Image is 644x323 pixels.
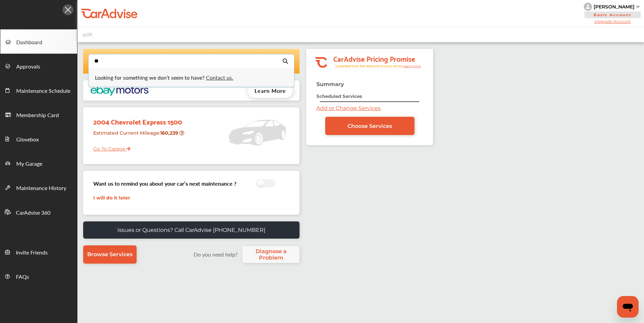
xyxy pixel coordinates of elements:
a: My Garage [0,151,77,175]
div: [PERSON_NAME] [594,4,635,10]
img: sCxJUJ+qAmfqhQGDUl18vwLg4ZYJ6CxN7XmbOMBAAAAAElFTkSuQmCC [636,6,640,8]
span: Glovebox [16,135,39,144]
span: CarAdvise 360 [16,209,50,217]
span: My Garage [16,160,42,168]
span: Upgrade Account [584,19,641,24]
strong: 160,239 [160,130,180,136]
span: FAQs [16,273,29,281]
tspan: CarAdvise Pricing Promise [333,52,415,64]
a: Dashboard [0,29,77,54]
img: placeholder_car.5a1ece94.svg [229,111,286,155]
a: Maintenance Schedule [0,78,77,102]
a: Issues or Questions? Call CarAdvise [PHONE_NUMBER] [83,221,300,239]
iframe: Button to launch messaging window [617,296,639,318]
span: Maintenance History [16,184,66,193]
a: Approvals [0,54,77,78]
img: placeholder_car.fcab19be.svg [82,30,93,39]
span: Choose Services [348,123,392,129]
p: Issues or Questions? Call CarAdvise [PHONE_NUMBER] [117,227,265,233]
div: Looking for something we don’t seem to have? [90,75,293,80]
a: Membership Card [0,102,77,127]
img: knH8PDtVvWoAbQRylUukY18CTiRevjo20fAtgn5MLBQj4uumYvk2MzTtcAIzfGAtb1XOLVMAvhLuqoNAbL4reqehy0jehNKdM... [584,3,592,11]
img: Icon.5fd9dcc7.svg [63,4,73,15]
a: Maintenance History [0,175,77,199]
strong: Scheduled Services [316,93,362,99]
a: Browse Services [83,245,137,264]
a: Glovebox [0,127,77,151]
h3: Want us to remind you about your car’s next maintenance ? [93,180,236,187]
span: Maintenance Schedule [16,87,70,96]
span: Dashboard [16,38,42,47]
a: Diagnose a Problem [242,246,300,263]
span: Browse Services [87,251,133,258]
span: Learn More [255,87,286,95]
a: I will do it later [93,195,130,201]
label: Do you need help? [190,250,241,258]
tspan: Learn more [403,64,421,68]
div: Estimated Current Mileage : [88,127,187,144]
a: Go To Garage [88,141,130,154]
span: Contact us. [206,74,233,81]
a: Choose Services [325,117,414,135]
div: 2004 Chevrolet Express 1500 [88,111,187,127]
span: Approvals [16,62,40,71]
a: Add or Change Services [316,105,381,111]
span: Basic Account [585,11,641,18]
span: Invite Friends [16,248,48,257]
strong: Summary [316,81,344,87]
span: Membership Card [16,111,59,120]
tspan: Guaranteed lower than retail price on every service. [335,64,403,68]
span: Diagnose a Problem [246,248,296,261]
